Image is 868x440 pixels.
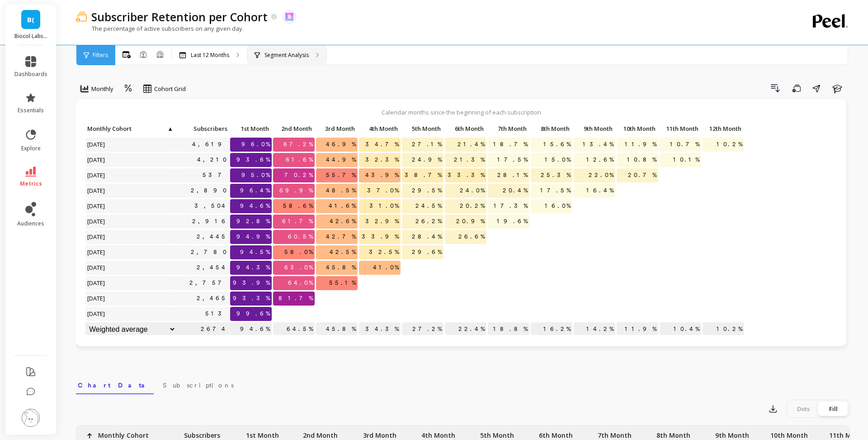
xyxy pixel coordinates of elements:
[410,184,443,197] span: 29.5%
[488,122,529,135] p: 7th Month
[85,215,108,228] span: [DATE]
[403,168,443,182] span: 38.7%
[324,138,358,151] span: 46.9%
[85,153,108,167] span: [DATE]
[328,215,358,228] span: 42.6%
[283,168,315,182] span: 70.2%
[231,292,272,305] span: 93.3%
[195,292,230,305] a: 2,465
[203,307,230,320] a: 513
[587,168,615,182] span: 22.0%
[76,11,87,22] img: header icon
[490,125,527,132] span: 7th Month
[188,276,230,290] a: 2,757
[18,107,44,114] span: essentials
[410,153,443,167] span: 24.9%
[410,245,443,259] span: 29.6%
[85,108,837,116] p: Calendar months since the beginning of each subscription
[617,322,658,336] p: 11.9%
[184,426,220,440] p: Subscribers
[404,125,441,132] span: 5th Month
[359,122,401,136] div: Toggle SortBy
[235,153,272,167] span: 93.6%
[625,153,658,167] span: 10.8%
[318,125,355,132] span: 3rd Month
[456,138,486,151] span: 21.4%
[232,125,269,132] span: 1st Month
[702,122,745,136] div: Toggle SortBy
[410,138,443,151] span: 27.1%
[240,168,272,182] span: 95.0%
[818,402,848,416] div: Fill
[492,199,529,213] span: 17.3%
[283,245,315,259] span: 58.0%
[363,138,401,151] span: 34.7%
[91,9,268,24] p: Subscriber Retention per Cohort
[176,122,230,135] p: Subscribers
[668,138,701,151] span: 10.7%
[656,426,690,440] p: 8th Month
[230,122,273,136] div: Toggle SortBy
[360,230,401,244] span: 33.9%
[363,168,401,182] span: 43.9%
[574,122,615,135] p: 9th Month
[543,199,572,213] span: 16.0%
[91,85,113,93] span: Monthly
[359,322,401,336] p: 34.3%
[191,52,229,59] p: Last 12 Months
[414,215,443,228] span: 26.2%
[618,125,656,132] span: 10th Month
[76,373,850,394] nav: Tabs
[286,230,315,244] span: 60.5%
[623,138,658,151] span: 11.9%
[538,184,572,197] span: 17.5%
[280,215,315,228] span: 61.7%
[189,245,230,259] a: 2,780
[85,307,108,320] span: [DATE]
[85,292,108,305] span: [DATE]
[542,138,572,151] span: 15.6%
[367,245,401,259] span: 32.5%
[238,184,272,197] span: 96.4%
[324,261,358,274] span: 45.8%
[231,276,272,290] span: 93.9%
[316,122,358,135] p: 3rd Month
[85,122,128,136] div: Toggle SortBy
[598,426,632,440] p: 7th Month
[273,322,315,336] p: 64.5%
[585,153,615,167] span: 12.6%
[230,122,272,135] p: 1st Month
[235,215,272,228] span: 92.8%
[539,168,572,182] span: 25.3%
[402,322,443,336] p: 27.2%
[193,199,230,213] a: 3,504
[238,245,272,259] span: 94.5%
[78,381,152,390] span: Chart Data
[487,122,530,136] div: Toggle SortBy
[230,322,272,336] p: 94.6%
[788,402,818,416] div: Dots
[281,199,315,213] span: 58.6%
[85,276,108,290] span: [DATE]
[20,180,42,187] span: metrics
[576,125,613,132] span: 9th Month
[539,426,573,440] p: 6th Month
[235,230,272,244] span: 94.9%
[273,122,316,136] div: Toggle SortBy
[275,125,312,132] span: 2nd Month
[715,138,744,151] span: 10.2%
[195,230,230,244] a: 2,445
[285,13,293,21] img: api.skio.svg
[365,184,401,197] span: 37.0%
[770,426,808,440] p: 10th Month
[704,125,741,132] span: 12th Month
[660,322,701,336] p: 10.4%
[163,381,234,390] span: Subscriptions
[303,426,338,440] p: 2nd Month
[829,426,867,440] p: 11th Month
[531,122,572,135] p: 8th Month
[178,125,227,132] span: Subscribers
[93,52,108,59] span: Filters
[85,122,176,135] p: Monthly Cohort
[324,168,358,182] span: 55.7%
